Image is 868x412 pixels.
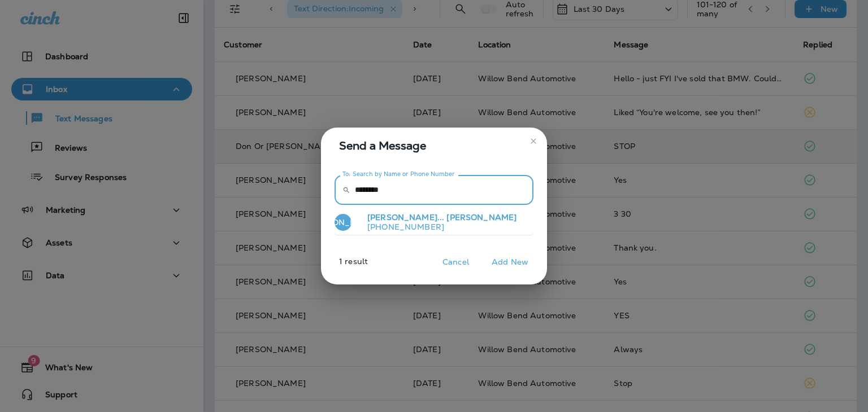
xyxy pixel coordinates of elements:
[335,214,351,231] div: [PERSON_NAME]
[339,137,533,155] span: Send a Message
[435,253,477,271] button: Cancel
[367,212,444,222] span: [PERSON_NAME]...
[316,257,368,275] p: 1 result
[486,253,534,271] button: Add New
[342,170,455,178] label: To: Search by Name or Phone Number
[446,212,517,222] span: [PERSON_NAME]
[358,222,517,231] p: [PHONE_NUMBER]
[524,132,542,150] button: close
[335,209,533,235] button: [PERSON_NAME][PERSON_NAME]... [PERSON_NAME][PHONE_NUMBER]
